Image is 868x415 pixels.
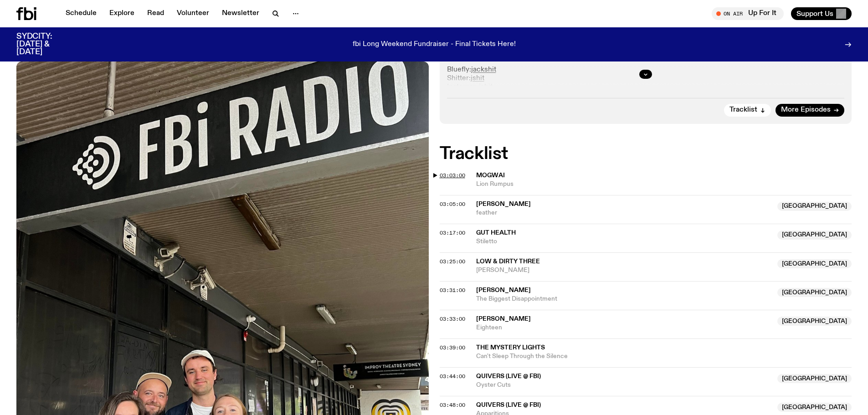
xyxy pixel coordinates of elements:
span: Low & Dirty Three [476,258,540,265]
span: [PERSON_NAME] [476,287,531,293]
span: Stiletto [476,237,772,246]
span: The Biggest Disappointment [476,295,772,303]
button: 03:05:00 [440,202,465,207]
span: Oyster Cuts [476,381,772,389]
span: [GEOGRAPHIC_DATA] [777,403,852,412]
span: 03:03:00 [440,172,465,179]
span: [GEOGRAPHIC_DATA] [777,374,852,383]
button: 03:44:00 [440,374,465,379]
span: [PERSON_NAME] [476,201,531,207]
span: 03:44:00 [440,373,465,380]
span: [GEOGRAPHIC_DATA] [777,259,852,268]
span: Gut Health [476,230,516,236]
span: Quivers (Live @ FBi) [476,373,541,379]
span: [GEOGRAPHIC_DATA] [777,202,852,211]
button: Tracklist [724,104,771,117]
a: Newsletter [216,7,265,20]
span: [GEOGRAPHIC_DATA] [777,317,852,326]
button: 03:48:00 [440,403,465,408]
button: 03:17:00 [440,231,465,236]
button: 03:33:00 [440,317,465,322]
span: 03:33:00 [440,315,465,323]
span: 03:39:00 [440,344,465,351]
button: Support Us [791,7,852,20]
span: 03:31:00 [440,287,465,294]
span: [GEOGRAPHIC_DATA] [777,231,852,240]
span: Tracklist [729,107,757,113]
span: 03:48:00 [440,401,465,409]
button: 03:03:00 [440,173,465,178]
span: Lion Rumpus [476,180,852,189]
span: 03:17:00 [440,229,465,236]
span: Eighteen [476,323,772,332]
a: More Episodes [776,104,844,117]
button: 03:31:00 [440,288,465,293]
span: The Mystery Lights [476,344,545,351]
span: [GEOGRAPHIC_DATA] [777,288,852,297]
span: [PERSON_NAME] [476,266,772,275]
span: Mogwai [476,172,505,179]
a: Explore [104,7,140,20]
span: feather [476,209,772,217]
button: 03:39:00 [440,345,465,350]
span: [PERSON_NAME] [476,316,531,322]
p: fbi Long Weekend Fundraiser - Final Tickets Here! [353,41,516,49]
span: 03:25:00 [440,258,465,265]
span: 03:05:00 [440,200,465,208]
a: Volunteer [171,7,215,20]
button: On AirUp For It [712,7,784,20]
a: Read [142,7,169,20]
span: More Episodes [781,107,831,113]
button: 03:25:00 [440,259,465,264]
a: Schedule [60,7,102,20]
h2: Tracklist [440,146,852,162]
span: Can't Sleep Through the Silence [476,352,852,361]
h3: SYDCITY: [DATE] & [DATE] [16,33,75,56]
span: Quivers (Live @ FBi) [476,402,541,408]
span: Support Us [796,10,833,18]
